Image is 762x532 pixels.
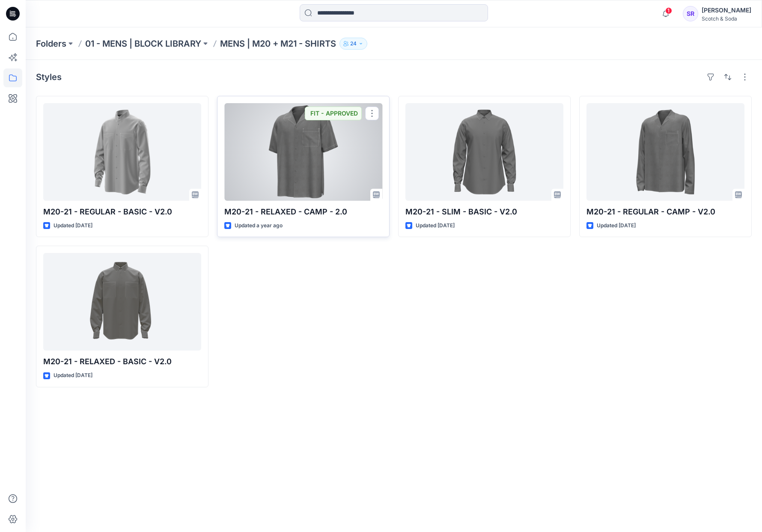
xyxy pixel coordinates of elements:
[416,221,455,230] p: Updated [DATE]
[43,206,201,218] p: M20-21 - REGULAR - BASIC - V2.0
[220,38,336,50] p: MENS | M20 + M21 - SHIRTS
[586,206,744,218] p: M20-21 - REGULAR - CAMP - V2.0
[36,72,62,82] h4: Styles
[43,103,201,201] a: M20-21 - REGULAR - BASIC - V2.0
[224,103,382,201] a: M20-21 - RELAXED - CAMP - 2.0
[586,103,744,201] a: M20-21 - REGULAR - CAMP - V2.0
[339,38,367,50] button: 24
[36,38,66,50] a: Folders
[43,253,201,351] a: M20-21 - RELAXED - BASIC - V2.0
[405,103,563,201] a: M20-21 - SLIM - BASIC - V2.0
[85,38,201,50] a: 01 - MENS | BLOCK LIBRARY
[405,206,563,218] p: M20-21 - SLIM - BASIC - V2.0
[683,6,698,21] div: SR
[702,15,751,22] div: Scotch & Soda
[597,221,636,230] p: Updated [DATE]
[224,206,382,218] p: M20-21 - RELAXED - CAMP - 2.0
[43,356,201,368] p: M20-21 - RELAXED - BASIC - V2.0
[54,371,92,380] p: Updated [DATE]
[235,221,283,230] p: Updated a year ago
[665,7,672,14] span: 1
[54,221,92,230] p: Updated [DATE]
[702,5,751,15] div: [PERSON_NAME]
[350,39,357,48] p: 24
